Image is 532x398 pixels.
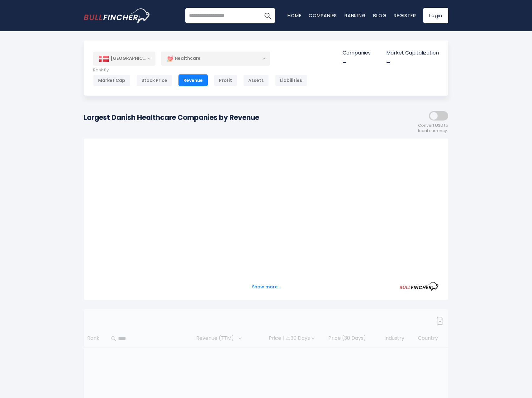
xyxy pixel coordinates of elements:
div: Assets [243,74,269,86]
a: Login [423,8,448,23]
div: Market Cap [93,74,130,86]
div: Healthcare [161,51,270,66]
p: Companies [343,50,371,56]
a: Home [287,12,301,19]
div: - [343,58,371,68]
a: Companies [309,12,337,19]
a: Blog [373,12,386,19]
div: [GEOGRAPHIC_DATA] [93,52,155,65]
h1: Largest Danish Healthcare Companies by Revenue [84,112,259,123]
a: Go to homepage [84,8,151,23]
div: - [386,58,439,68]
button: Show more... [248,282,284,292]
a: Register [394,12,416,19]
div: Revenue [178,74,208,86]
span: Convert USD to local currency [418,123,448,134]
div: Profit [214,74,237,86]
p: Rank By [93,68,307,73]
button: Search [260,8,275,23]
p: Market Capitalization [386,50,439,56]
a: Ranking [344,12,366,19]
div: Liabilities [275,74,307,86]
img: bullfincher logo [84,8,151,23]
div: Stock Price [136,74,172,86]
